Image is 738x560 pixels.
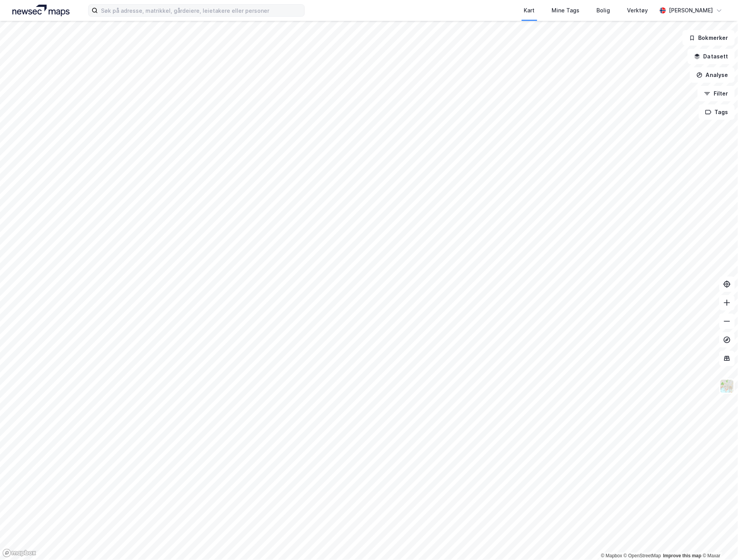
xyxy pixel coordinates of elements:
img: logo.a4113a55bc3d86da70a041830d287a7e.svg [12,5,70,16]
div: [PERSON_NAME] [669,6,713,15]
div: Kart [524,6,535,15]
div: Bolig [597,6,610,15]
input: Søk på adresse, matrikkel, gårdeiere, leietakere eller personer [98,5,304,16]
div: Kontrollprogram for chat [699,523,738,560]
div: Mine Tags [552,6,580,15]
iframe: Chat Widget [699,523,738,560]
div: Verktøy [627,6,648,15]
